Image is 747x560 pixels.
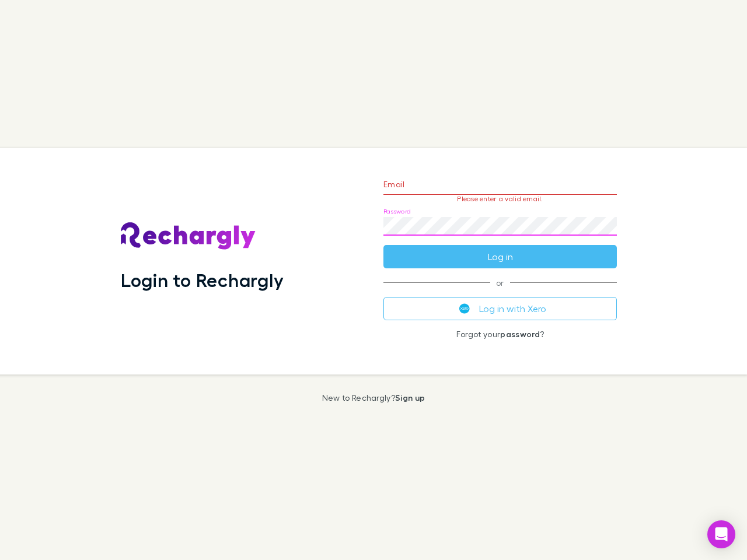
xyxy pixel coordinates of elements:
[500,329,540,339] a: password
[121,222,256,250] img: Rechargly's Logo
[121,269,284,291] h1: Login to Rechargly
[383,245,617,268] button: Log in
[459,303,470,314] img: Xero's logo
[383,297,617,320] button: Log in with Xero
[383,330,617,339] p: Forgot your ?
[707,520,735,548] div: Open Intercom Messenger
[395,393,425,402] a: Sign up
[322,393,425,402] p: New to Rechargly?
[383,195,617,203] p: Please enter a valid email.
[383,207,411,216] label: Password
